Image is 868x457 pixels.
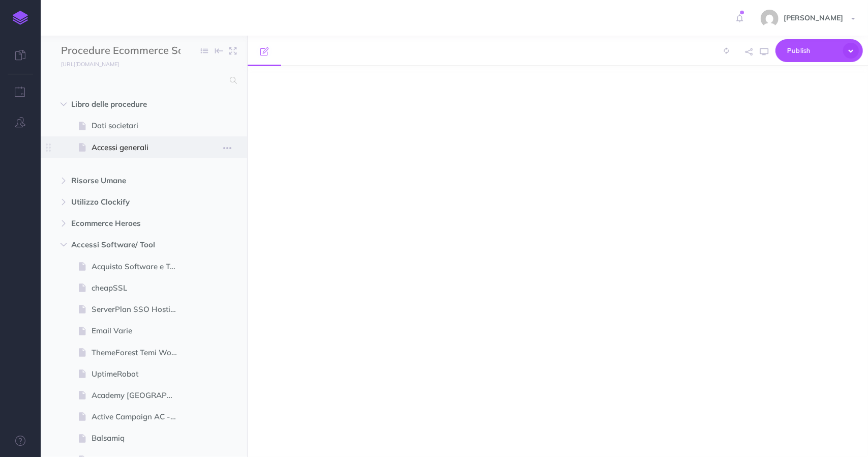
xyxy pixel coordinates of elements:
[61,71,224,90] input: Search
[92,303,186,316] span: ServerPlan SSO Hosting Server Domini
[92,432,186,444] span: Balsamiq
[92,120,186,132] span: Dati societari
[61,43,181,59] input: Documentation Name
[775,39,863,62] button: Publish
[61,61,119,68] small: [URL][DOMAIN_NAME]
[761,10,779,27] img: 0bad668c83d50851a48a38b229b40e4a.jpg
[92,389,186,402] span: Academy [GEOGRAPHIC_DATA]
[779,13,848,22] span: [PERSON_NAME]
[92,411,186,423] span: Active Campaign AC - Formazione
[71,217,173,230] span: Ecommerce Heroes
[92,325,186,337] span: Email Varie
[92,141,186,154] span: Accessi generali
[71,196,173,208] span: Utilizzo Clockify
[92,368,186,380] span: UptimeRobot
[92,347,186,359] span: ThemeForest Temi Wordpress Prestashop Envato
[71,98,173,110] span: Libro delle procedure
[13,11,28,25] img: logo-mark.svg
[92,261,186,273] span: Acquisto Software e Tool >PROCEDURA
[71,239,173,251] span: Accessi Software/ Tool
[71,175,173,187] span: Risorse Umane
[41,59,129,69] a: [URL][DOMAIN_NAME]
[92,282,186,294] span: cheapSSL
[787,43,838,59] span: Publish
